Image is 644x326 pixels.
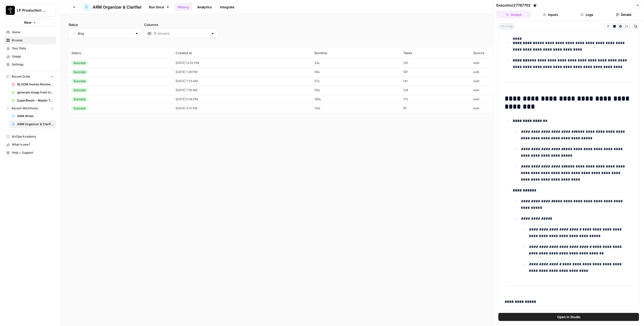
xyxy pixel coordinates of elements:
[217,3,237,11] a: Integrate
[17,8,47,13] span: LP Production Workloads
[498,23,515,30] span: string
[144,22,218,27] label: Columns
[12,30,54,35] span: Home
[24,20,31,25] span: New
[4,36,56,44] a: Browse
[498,313,639,321] button: Open In Studio
[71,88,88,92] div: Success
[4,52,56,60] a: Usage
[173,104,311,113] td: [DATE] 4:31 PM
[400,95,470,104] td: 172
[12,46,54,51] span: Your Data
[78,31,133,36] input: Any
[173,86,311,95] td: [DATE] 7:18 AM
[470,47,552,58] th: Source
[173,95,311,104] td: [DATE] 5:06 PM
[4,4,56,17] button: Workspace: LP Production Workloads
[557,314,580,319] span: Open In Studio
[146,3,173,11] a: Run Once
[400,47,470,58] th: Tasks
[93,4,142,10] span: ARM Organizer & Clarifier
[311,86,400,95] td: 54s
[68,47,173,58] th: Status
[12,134,54,139] span: AirOps Academy
[6,6,15,15] img: LP Production Workloads Logo
[470,68,552,77] td: web
[9,120,56,128] a: ARM Organizer & Clarifier
[533,11,568,19] button: Inputs
[12,38,54,43] span: Browse
[400,104,470,113] td: 97
[470,104,552,113] td: web
[4,73,56,80] button: Recent Grids
[17,98,54,103] span: SuperBloom - Master Topic List
[173,68,311,77] td: [DATE] 1:28 PM
[175,3,192,11] a: History
[4,44,56,52] a: Your Data
[496,11,531,19] button: Output
[12,54,54,59] span: Usage
[311,47,400,58] th: Runtime
[4,19,56,26] button: New
[68,38,636,47] span: (6 records)
[9,88,56,96] a: generate image from input image (copyright tests) duplicate Grid
[173,58,311,68] td: [DATE] 12:52 PM
[470,58,552,68] td: web
[71,79,88,83] div: Success
[83,3,142,11] a: ARM Organizer & Clarifier
[400,58,470,68] td: 125
[194,3,215,11] a: Analytics
[12,62,54,67] span: Settings
[17,90,54,95] span: generate image from input image (copyright tests) duplicate Grid
[311,95,400,104] td: 156s
[12,106,38,111] span: Recent Workflows
[311,77,400,86] td: 57s
[570,11,605,19] button: Logs
[311,104,400,113] td: 131s
[173,47,311,58] th: Created at
[4,149,56,157] button: Help + Support
[12,74,30,79] span: Recent Grids
[17,82,54,87] span: BLOOM Human Review (ver2)
[400,77,470,86] td: 141
[71,106,88,111] div: Success
[153,31,209,36] input: (5 shown)
[311,58,400,68] td: 53s
[4,141,56,149] button: What's new?
[71,70,88,74] div: Success
[17,122,54,126] span: ARM Organizer & Clarifier
[470,95,552,104] td: web
[9,80,56,88] a: BLOOM Human Review (ver2)
[4,105,56,112] button: Recent Workflows
[9,112,56,120] a: ARM Writer
[606,11,641,19] button: Details
[311,68,400,77] td: 56s
[4,28,56,36] a: Home
[496,3,538,8] div: Execution 27767702
[400,86,470,95] td: 124
[470,86,552,95] td: web
[4,133,56,141] a: AirOps Academy
[4,60,56,69] a: Settings
[71,97,88,102] div: Success
[17,114,54,118] span: ARM Writer
[9,96,56,105] a: SuperBloom - Master Topic List
[173,77,311,86] td: [DATE] 7:23 AM
[68,22,142,27] label: Status
[400,68,470,77] td: 167
[12,150,54,155] span: Help + Support
[470,77,552,86] td: web
[4,141,56,148] div: What's new?
[71,61,88,65] div: Success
